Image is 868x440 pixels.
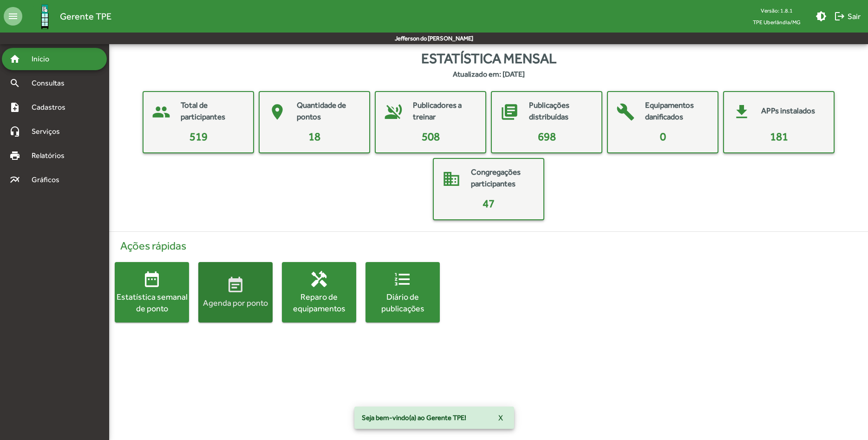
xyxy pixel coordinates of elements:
[26,126,72,137] span: Serviços
[310,270,328,289] mat-icon: handyman
[9,174,20,185] mat-icon: multiline_chart
[26,102,78,113] span: Cadastros
[496,98,523,126] mat-icon: library_books
[189,130,208,143] span: 519
[9,78,20,89] mat-icon: search
[422,130,440,143] span: 508
[660,130,666,143] span: 0
[529,99,592,123] mat-card-title: Publicações distribuídas
[30,1,60,32] img: Logo
[612,98,640,126] mat-icon: build
[362,413,466,422] span: Seja bem-vindo(a) ao Gerente TPE!
[437,165,465,193] mat-icon: domain
[147,98,175,126] mat-icon: people
[26,174,72,185] span: Gráficos
[198,262,273,322] button: Agenda por ponto
[308,130,320,143] span: 18
[770,130,788,143] span: 181
[816,11,827,22] mat-icon: brightness_medium
[471,166,534,190] mat-card-title: Congregações participantes
[379,98,407,126] mat-icon: voice_over_off
[453,69,525,80] strong: Atualizado em: [DATE]
[745,5,808,16] div: Versão: 1.8.1
[413,99,476,123] mat-card-title: Publicadores a treinar
[60,9,111,24] span: Gerente TPE
[645,99,708,123] mat-card-title: Equipamentos danificados
[365,291,440,314] div: Diário de publicações
[143,270,161,289] mat-icon: date_range
[830,8,864,25] button: Sair
[282,291,356,314] div: Reparo de equipamentos
[761,105,815,117] mat-card-title: APPs instalados
[26,78,77,89] span: Consultas
[198,297,273,309] div: Agenda por ponto
[26,53,63,65] span: Início
[421,48,556,69] span: Estatística mensal
[263,98,291,126] mat-icon: place
[9,126,20,137] mat-icon: headset_mic
[498,409,503,426] span: X
[226,276,245,295] mat-icon: event_note
[181,99,244,123] mat-card-title: Total de participantes
[115,262,189,322] button: Estatística semanal de ponto
[9,150,20,161] mat-icon: print
[9,102,20,113] mat-icon: note_add
[728,98,756,126] mat-icon: get_app
[115,239,862,253] h4: Ações rápidas
[834,11,845,22] mat-icon: logout
[538,130,556,143] span: 698
[9,53,20,65] mat-icon: home
[282,262,356,322] button: Reparo de equipamentos
[483,197,495,210] span: 47
[745,16,808,28] span: TPE Uberlândia/MG
[297,99,360,123] mat-card-title: Quantidade de pontos
[393,270,412,289] mat-icon: format_list_numbered
[4,7,22,26] mat-icon: menu
[26,150,77,161] span: Relatórios
[491,409,510,426] button: X
[834,8,861,25] span: Sair
[365,262,440,322] button: Diário de publicações
[22,1,111,32] a: Gerente TPE
[115,291,189,314] div: Estatística semanal de ponto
